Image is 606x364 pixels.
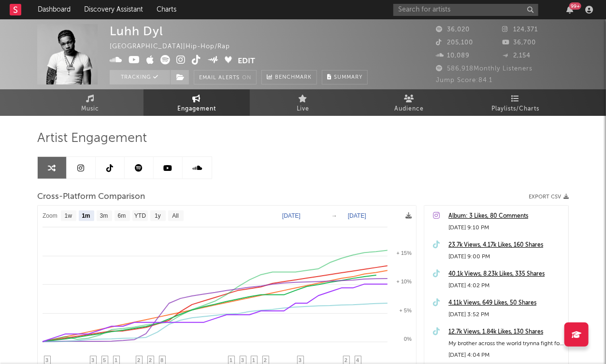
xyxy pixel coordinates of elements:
text: + 5% [400,308,412,313]
span: 2 [137,357,140,363]
span: 4 [356,357,359,363]
button: 99+ [566,6,573,14]
em: On [242,75,251,81]
span: Jump Score: 84.1 [436,77,492,84]
a: Playlists/Charts [462,89,569,116]
text: Zoom [43,213,58,220]
span: 2 [264,357,267,363]
span: 3 [241,357,244,363]
a: Audience [356,89,462,116]
span: 586,918 Monthly Listeners [436,66,533,72]
a: Live [250,89,356,116]
text: [DATE] [282,212,301,219]
text: 1y [155,213,161,220]
span: Engagement [177,103,216,115]
text: + 15% [397,250,412,256]
text: 3m [100,213,108,220]
a: 4.11k Views, 649 Likes, 50 Shares [448,297,563,309]
button: Tracking [110,70,170,84]
span: Music [82,103,100,115]
span: Benchmark [275,72,312,84]
span: Artist Engagement [37,133,147,144]
a: Benchmark [261,70,317,84]
a: 12.7k Views, 1.84k Likes, 130 Shares [448,326,563,338]
span: 2 [149,357,152,363]
button: Email AlertsOn [194,70,257,84]
span: 10,089 [436,53,470,59]
div: [DATE] 4:04 PM [448,350,563,361]
a: Album: 3 Likes, 80 Comments [448,210,563,222]
span: 5 [103,357,106,363]
span: Audience [395,103,424,115]
text: All [172,213,178,220]
div: [GEOGRAPHIC_DATA] | Hip-Hop/Rap [110,41,241,53]
a: Music [37,89,144,116]
button: Summary [322,70,368,84]
text: → [332,212,337,219]
span: 1 [252,357,255,363]
button: Export CSV [529,194,569,200]
span: Summary [334,75,362,80]
span: Cross-Platform Comparison [37,191,145,203]
span: 3 [45,357,48,363]
div: My brother across the world trynna fight for a country that don’t een care, while he gone I’m get... [448,338,563,350]
a: 23.7k Views, 4.17k Likes, 160 Shares [448,239,563,251]
div: [DATE] 3:52 PM [448,309,563,321]
div: 99 + [569,2,581,10]
div: [DATE] 9:00 PM [448,251,563,263]
span: Live [297,103,309,115]
span: 1 [230,357,232,363]
a: Engagement [144,89,250,116]
span: 2 [345,357,347,363]
text: YTD [134,213,146,220]
button: Edit [238,55,256,67]
text: 6m [118,213,126,220]
a: 40.1k Views, 8.23k Likes, 335 Shares [448,268,563,280]
span: 2,154 [503,53,531,59]
span: 36,700 [503,40,536,46]
text: 1w [65,213,72,220]
span: 36,020 [436,27,470,33]
span: 1 [115,357,117,363]
text: + 10% [397,279,412,284]
div: Luhh Dyl [110,24,163,38]
span: 124,371 [503,27,538,33]
div: [DATE] 9:10 PM [448,222,563,234]
text: 0% [404,336,412,342]
span: Playlists/Charts [492,103,540,115]
input: Search for artists [393,4,538,16]
span: 205,100 [436,40,473,46]
span: 3 [299,357,302,363]
div: [DATE] 4:02 PM [448,280,563,292]
text: [DATE] [348,212,366,219]
text: 1m [82,213,90,220]
span: 8 [160,357,163,363]
span: 3 [91,357,94,363]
